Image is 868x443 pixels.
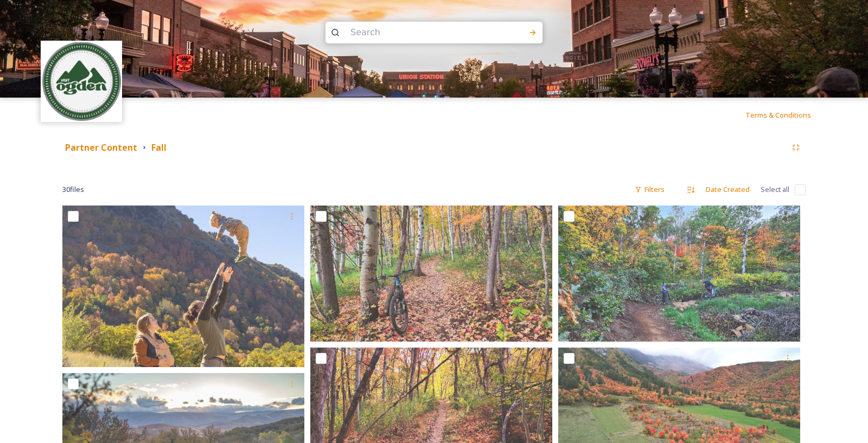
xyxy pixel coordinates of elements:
div: Filters [629,179,670,200]
img: 231020-family-mnt-visitogden-37.jpg [62,206,304,367]
input: Search [345,21,494,44]
span: 30 file s [62,184,84,195]
img: 20230927_185504-01.jpeg [558,206,800,342]
img: Unknown.png [42,42,121,121]
div: Date Created [700,179,755,200]
img: 20230930_073137-01.jpeg [310,206,552,342]
strong: Fall [151,142,167,153]
a: Terms & Conditions [745,108,827,121]
span: Select all [761,184,789,195]
span: Terms & Conditions [745,110,811,120]
strong: Partner Content [65,142,137,153]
